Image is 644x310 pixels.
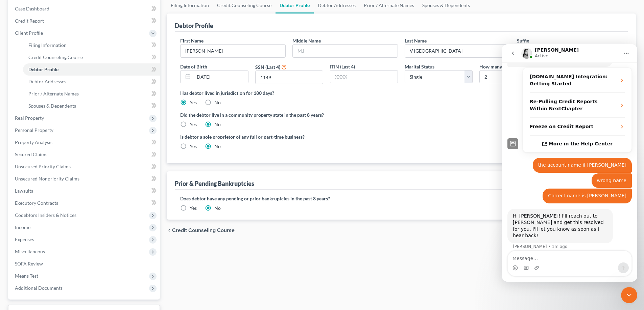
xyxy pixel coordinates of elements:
[180,195,622,202] label: Does debtor have any pending or prior bankruptcies in the past 8 years?
[15,249,45,254] span: Miscellaneous
[255,63,280,71] label: SSN (Last 4)
[15,176,79,181] span: Unsecured Nonpriority Claims
[15,164,71,169] span: Unsecured Priority Claims
[190,99,197,106] label: Yes
[15,261,43,266] span: SOFA Review
[28,42,67,48] span: Filing Information
[190,143,197,150] label: Yes
[28,79,66,84] span: Debtor Addresses
[9,173,160,185] a: Unsecured Nonpriority Claims
[9,15,160,27] a: Credit Report
[256,71,323,84] input: XXXX
[28,91,79,96] span: Prior / Alternate Names
[15,151,47,157] span: Secured Claims
[517,37,529,44] label: Suffix
[214,143,221,150] label: No
[167,228,235,233] button: chevron_left Credit Counseling Course
[479,63,555,70] label: How many people in the household?
[23,88,160,100] a: Prior / Alternate Names
[167,228,172,233] i: chevron_left
[9,3,160,15] a: Case Dashboard
[214,99,221,106] label: No
[28,54,83,60] span: Credit Counseling Course
[9,258,160,270] a: SOFA Review
[180,63,207,70] label: Date of Birth
[15,6,49,11] span: Case Dashboard
[15,224,30,230] span: Income
[502,44,637,282] iframe: To enrich screen reader interactions, please activate Accessibility in Grammarly extension settings
[180,133,398,140] label: Is debtor a sole proprietor of any full or part-time business?
[28,103,76,109] span: Spouses & Dependents
[330,71,398,83] input: XXXX
[9,136,160,148] a: Property Analysis
[15,188,33,194] span: Lawsuits
[405,45,510,57] input: --
[180,89,622,96] label: Has debtor lived in jurisdiction for 180 days?
[190,121,197,128] label: Yes
[28,66,58,72] span: Debtor Profile
[405,63,434,70] label: Marital Status
[621,287,637,303] iframe: To enrich screen reader interactions, please activate Accessibility in Grammarly extension settings
[23,63,160,76] a: Debtor Profile
[15,200,58,206] span: Executory Contracts
[214,121,221,128] label: No
[15,30,43,36] span: Client Profile
[9,161,160,173] a: Unsecured Priority Claims
[15,127,53,133] span: Personal Property
[214,205,221,212] label: No
[172,228,235,233] span: Credit Counseling Course
[23,100,160,112] a: Spouses & Dependents
[23,51,160,63] a: Credit Counseling Course
[405,37,427,44] label: Last Name
[181,45,285,57] input: --
[15,18,44,24] span: Credit Report
[180,111,622,118] label: Did the debtor live in a community property state in the past 8 years?
[15,285,63,291] span: Additional Documents
[23,39,160,51] a: Filing Information
[9,197,160,209] a: Executory Contracts
[175,22,213,30] div: Debtor Profile
[15,115,44,121] span: Real Property
[193,71,248,83] input: MM/DD/YYYY
[15,236,34,242] span: Expenses
[190,205,197,212] label: Yes
[15,139,52,145] span: Property Analysis
[330,63,355,70] label: ITIN (Last 4)
[293,45,398,57] input: M.I
[9,148,160,161] a: Secured Claims
[9,185,160,197] a: Lawsuits
[23,76,160,88] a: Debtor Addresses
